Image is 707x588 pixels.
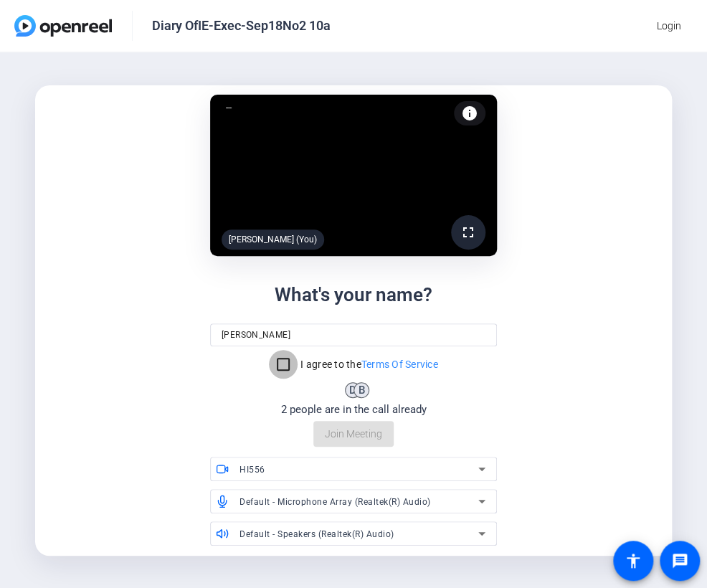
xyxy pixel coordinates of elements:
[657,19,681,34] span: Login
[239,497,431,507] span: Default - Microphone Array (Realtek(R) Audio)
[239,465,265,475] span: HI556
[345,382,361,398] div: D
[361,359,438,370] a: Terms Of Service
[645,13,693,39] button: Login
[353,382,369,398] div: B
[461,105,478,122] mat-icon: info
[671,552,688,569] mat-icon: message
[222,229,324,250] div: [PERSON_NAME] (You)
[280,402,426,418] div: 2 people are in the call already
[275,281,432,309] div: What's your name?
[239,529,394,539] span: Default - Speakers (Realtek(R) Audio)
[152,17,331,34] div: Diary OfIE-Exec-Sep18No2 10a
[222,326,485,343] input: Your name
[298,357,438,371] label: I agree to the
[14,15,112,37] img: OpenReel logo
[625,552,642,569] mat-icon: accessibility
[460,224,477,241] mat-icon: fullscreen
